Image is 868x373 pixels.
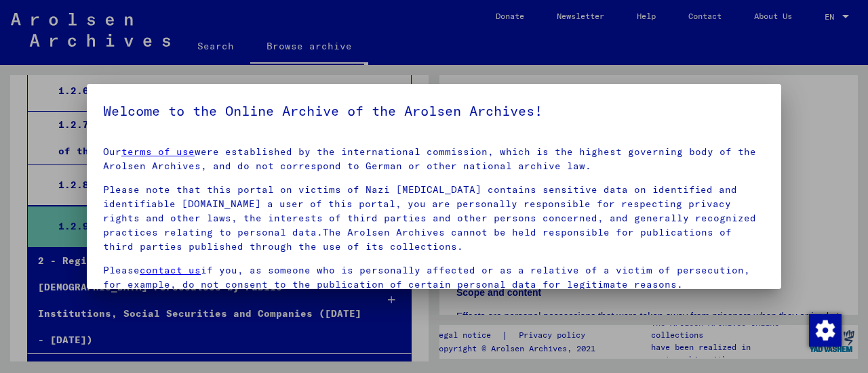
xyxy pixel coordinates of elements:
[103,183,765,254] p: Please note that this portal on victims of Nazi [MEDICAL_DATA] contains sensitive data on identif...
[103,145,765,173] p: Our were established by the international commission, which is the highest governing body of the ...
[103,263,765,292] p: Please if you, as someone who is personally affected or as a relative of a victim of persecution,...
[121,146,195,158] a: terms of use
[809,314,842,347] img: Change consent
[140,264,201,276] a: contact us
[103,100,765,122] h5: Welcome to the Online Archive of the Arolsen Archives!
